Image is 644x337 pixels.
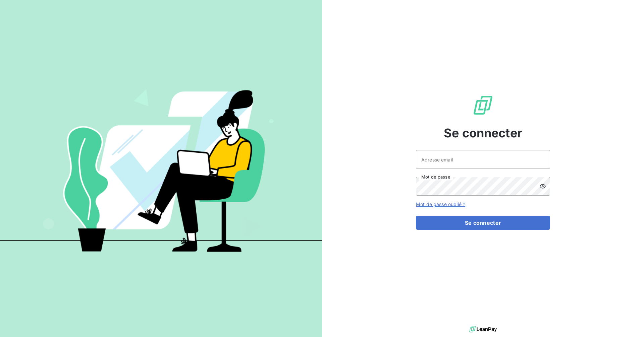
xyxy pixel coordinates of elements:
button: Se connecter [416,216,550,230]
span: Se connecter [444,124,522,142]
img: logo [469,324,497,334]
input: placeholder [416,150,550,169]
a: Mot de passe oublié ? [416,201,465,207]
img: Logo LeanPay [472,94,494,116]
